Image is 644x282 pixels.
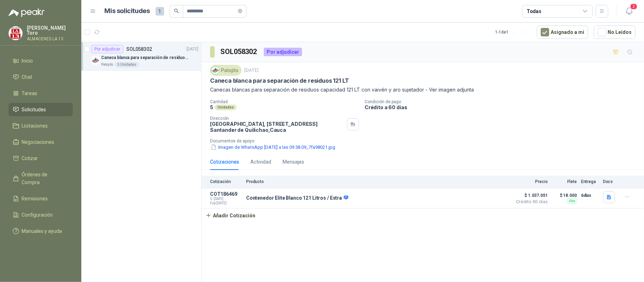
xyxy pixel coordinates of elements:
[22,122,48,130] span: Licitaciones
[8,87,73,100] a: Tareas
[365,99,641,104] p: Condición de pago
[8,152,73,165] a: Cotizar
[552,179,577,184] p: Flete
[22,195,48,202] span: Remisiones
[238,8,242,14] span: close-circle
[527,7,541,15] div: Todas
[22,57,33,65] span: Inicio
[186,46,198,53] p: [DATE]
[22,138,54,146] span: Negociaciones
[210,201,242,205] span: Exp: [DATE]
[101,62,113,67] p: Patojito
[512,179,548,184] p: Precio
[244,67,259,74] p: [DATE]
[283,158,304,166] div: Mensajes
[22,106,46,113] span: Solicitudes
[264,48,302,56] div: Por adjudicar
[210,197,242,201] span: C: [DATE]
[581,179,599,184] p: Entrega
[8,168,73,189] a: Órdenes de Compra
[210,116,344,121] p: Dirección
[215,105,237,110] div: Unidades
[250,158,271,166] div: Actividad
[246,195,348,201] p: Contenedor Elite Blanco 121 Litros / Estra
[603,179,617,184] p: Docs
[210,65,242,76] div: Patojito
[105,6,150,16] h1: Mis solicitudes
[8,8,45,17] img: Logo peakr
[27,37,73,41] p: ALMACENES LA 13
[8,135,73,149] a: Negociaciones
[8,103,73,116] a: Solicitudes
[210,99,359,104] p: Cantidad
[220,46,258,57] h3: SOL058302
[246,179,508,184] p: Producto
[238,9,242,13] span: close-circle
[8,70,73,84] a: Chat
[115,62,139,67] div: 5 Unidades
[211,66,219,74] img: Company Logo
[101,54,189,61] p: Caneca blanca para separación de residuos 121 LT
[210,104,213,110] p: 5
[91,45,123,53] div: Por adjudicar
[210,86,636,94] p: Canecas blancas para separación de residuos capacidad 121 LT con vaivén y aro sujetador - Ver ima...
[22,154,38,162] span: Cotizar
[8,208,73,222] a: Configuración
[210,179,242,184] p: Cotización
[210,139,641,143] p: Documentos de apoyo
[91,56,100,65] img: Company Logo
[552,191,577,200] p: $ 18.000
[210,158,239,166] div: Cotizaciones
[27,25,73,35] p: [PERSON_NAME] Toro
[210,77,349,84] p: Caneca blanca para separación de residuos 121 LT
[512,191,548,200] span: $ 1.037.051
[9,27,22,40] img: Company Logo
[512,200,548,204] span: Crédito 60 días
[630,3,638,10] span: 2
[365,104,641,110] p: Crédito a 60 días
[22,73,33,81] span: Chat
[210,143,336,151] button: Imagen de WhatsApp [DATE] a las 09.58.09_7fa98021.jpg
[22,89,37,97] span: Tareas
[22,227,62,235] span: Manuales y ayuda
[581,191,599,200] p: 6 días
[174,8,179,13] span: search
[202,208,260,223] button: Añadir Cotización
[22,171,66,186] span: Órdenes de Compra
[567,198,577,204] div: Flex
[623,5,636,18] button: 2
[81,42,201,71] a: Por adjudicarSOL058302[DATE] Company LogoCaneca blanca para separación de residuos 121 LTPatojito...
[8,224,73,238] a: Manuales y ayuda
[210,191,242,197] p: COT186469
[210,121,344,133] p: [GEOGRAPHIC_DATA], [STREET_ADDRESS] Santander de Quilichao , Cauca
[8,192,73,205] a: Remisiones
[8,54,73,67] a: Inicio
[537,25,588,39] button: Asignado a mi
[126,47,152,52] p: SOL058302
[22,211,53,219] span: Configuración
[156,7,164,16] span: 1
[594,25,636,39] button: No Leídos
[8,119,73,133] a: Licitaciones
[495,27,531,38] div: 1 - 1 de 1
